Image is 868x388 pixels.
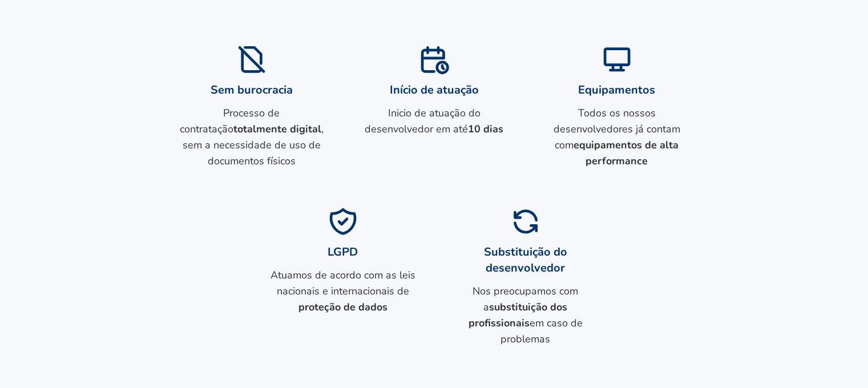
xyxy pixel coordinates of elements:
h1: Equipamentos [544,82,690,98]
h1: Início de atuação [361,82,507,98]
p: Processo de contratação , sem a necessidade de uso de documentos físicos [179,105,325,169]
strong: totalmente digital [233,122,321,136]
p: Nos preocupamos com a em caso de problemas [453,283,599,347]
strong: 10 dias [468,122,503,136]
p: Inicio de atuação do desenvolvedor em até [361,105,507,137]
strong: proteção de dados [298,300,387,314]
h1: LGPD [270,244,416,260]
p: Todos os nossos desenvolvedores já contam com [544,105,690,169]
strong: equipamentos de alta performance [574,138,679,168]
p: Atuamos de acordo com as leis nacionais e internacionais de [270,267,416,315]
h1: Sem burocracia [179,82,325,98]
strong: substituição dos profissionais [469,300,568,330]
h1: Substituição do desenvolvedor [453,244,599,276]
